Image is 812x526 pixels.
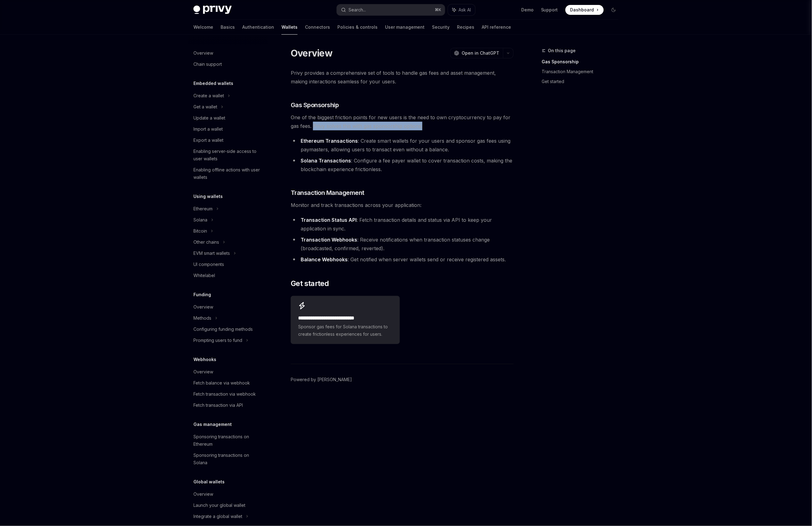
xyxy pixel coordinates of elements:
div: Overview [193,303,213,311]
a: Chain support [188,59,268,70]
div: Prompting users to fund [193,337,242,344]
div: Chain support [193,61,222,68]
a: UI components [188,259,268,270]
span: Sponsor gas fees for Solana transactions to create frictionless experiences for users. [298,323,392,338]
a: Fetch transaction via webhook [188,389,268,400]
div: Enabling server-side access to user wallets [193,148,264,162]
div: Update a wallet [193,114,225,122]
span: Ask AI [459,7,471,13]
div: UI components [193,261,224,268]
div: Configuring funding methods [193,326,253,333]
a: Update a wallet [188,112,268,124]
a: Welcome [193,20,213,35]
strong: Transaction Status API [301,217,357,223]
h5: Webhooks [193,356,216,363]
span: On this page [548,47,576,54]
div: Bitcoin [193,227,207,235]
button: Search...⌘K [337,4,445,15]
a: Fetch balance via webhook [188,377,268,389]
a: Whitelabel [188,270,268,281]
strong: Ethereum Transactions [301,138,358,144]
a: Recipes [457,20,474,35]
div: Integrate a global wallet [193,513,242,520]
a: Overview [188,48,268,59]
a: Policies & controls [337,20,378,35]
div: Overview [193,368,213,376]
h5: Using wallets [193,193,223,200]
a: Export a wallet [188,135,268,146]
a: Connectors [305,20,330,35]
a: Dashboard [565,5,604,15]
div: EVM smart wallets [193,250,230,257]
div: Solana [193,216,207,224]
div: Other chains [193,238,219,246]
span: Monitor and track transactions across your application: [291,201,514,209]
a: Transaction Management [542,67,624,77]
a: Gas Sponsorship [542,57,624,67]
li: : Configure a fee payer wallet to cover transaction costs, making the blockchain experience frict... [291,156,514,174]
a: Configuring funding methods [188,324,268,335]
a: Enabling offline actions with user wallets [188,164,268,183]
a: Sponsoring transactions on Solana [188,450,268,468]
a: Security [432,20,450,35]
strong: Balance Webhooks [301,256,348,263]
strong: Solana Transactions [301,158,351,164]
a: Enabling server-side access to user wallets [188,146,268,164]
span: Transaction Management [291,188,364,197]
div: Fetch transaction via API [193,402,243,409]
a: Overview [188,489,268,500]
li: : Get notified when server wallets send or receive registered assets. [291,255,514,264]
div: Sponsoring transactions on Ethereum [193,433,264,448]
a: API reference [482,20,511,35]
button: Open in ChatGPT [450,48,503,58]
div: Whitelabel [193,272,215,279]
a: Powered by [PERSON_NAME] [291,377,352,383]
li: : Create smart wallets for your users and sponsor gas fees using paymasters, allowing users to tr... [291,137,514,154]
h5: Funding [193,291,211,298]
button: Toggle dark mode [609,5,619,15]
div: Get a wallet [193,103,217,111]
span: Dashboard [570,7,594,13]
div: Overview [193,490,213,498]
span: Gas Sponsorship [291,101,339,109]
span: Get started [291,279,329,288]
a: Import a wallet [188,124,268,135]
h5: Embedded wallets [193,80,233,87]
img: dark logo [193,6,232,14]
div: Export a wallet [193,137,223,144]
div: Fetch balance via webhook [193,379,250,387]
div: Search... [349,6,366,14]
div: Create a wallet [193,92,224,99]
h1: Overview [291,48,332,59]
a: User management [385,20,425,35]
h5: Global wallets [193,478,225,486]
a: Support [541,7,558,13]
a: Overview [188,366,268,377]
span: Privy provides a comprehensive set of tools to handle gas fees and asset management, making inter... [291,69,514,86]
h5: Gas management [193,421,232,428]
div: Enabling offline actions with user wallets [193,166,264,181]
li: : Fetch transaction details and status via API to keep your application in sync. [291,216,514,233]
div: Ethereum [193,205,213,213]
div: Fetch transaction via webhook [193,390,256,398]
div: Import a wallet [193,125,223,133]
li: : Receive notifications when transaction statuses change (broadcasted, confirmed, reverted). [291,235,514,253]
div: Sponsoring transactions on Solana [193,452,264,466]
a: Overview [188,301,268,313]
span: One of the biggest friction points for new users is the need to own cryptocurrency to pay for gas... [291,113,514,130]
a: Wallets [281,20,298,35]
a: Basics [221,20,235,35]
div: Launch your global wallet [193,502,245,509]
button: Ask AI [448,4,475,15]
strong: Transaction Webhooks [301,237,357,243]
span: ⌘ K [435,7,441,12]
a: Sponsoring transactions on Ethereum [188,431,268,450]
a: Authentication [242,20,274,35]
div: Overview [193,49,213,57]
a: Fetch transaction via API [188,400,268,411]
a: Get started [542,77,624,86]
div: Methods [193,314,211,322]
a: Launch your global wallet [188,500,268,511]
span: Open in ChatGPT [462,50,499,56]
a: Demo [521,7,534,13]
